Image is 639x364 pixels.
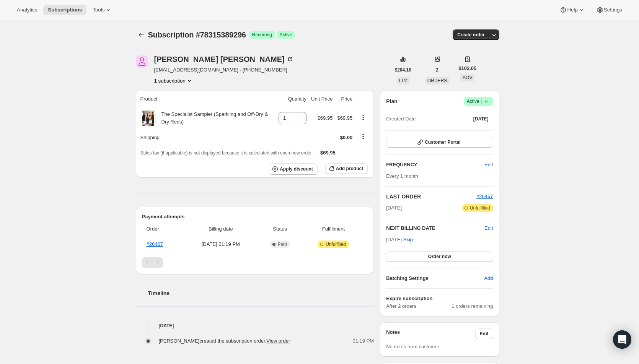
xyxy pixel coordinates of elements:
span: Recurring [252,32,272,38]
span: Unfulfilled [470,205,490,211]
span: AOV [463,75,472,80]
span: $204.10 [395,67,411,73]
span: Analytics [17,7,37,13]
span: Tools [93,7,104,13]
a: #26467 [476,193,493,199]
span: No notes from customer [386,344,439,349]
span: Active [467,97,490,105]
button: Shipping actions [357,132,369,141]
span: $69.95 [318,115,333,121]
div: [PERSON_NAME] [PERSON_NAME] [154,55,294,63]
span: [PERSON_NAME] created the subscription order. [159,338,290,344]
nav: Pagination [142,257,368,268]
th: Product [136,91,277,107]
th: Price [335,91,355,107]
span: 1 orders remaining [452,302,493,310]
div: The Specialist Sampler (Sparkling and Off-Dry & Dry Reds) [156,110,274,126]
h6: Batching Settings [386,275,484,282]
span: Fulfillment [304,225,363,233]
th: Quantity [276,91,309,107]
span: $69.95 [337,115,352,121]
button: Product actions [154,77,193,84]
span: $102.05 [458,65,476,72]
span: [DATE] [473,116,489,122]
button: Tools [88,5,117,15]
button: Skip [399,234,417,246]
span: 2 [436,67,438,73]
span: LTV [399,78,407,83]
span: ORDERS [427,78,447,83]
button: [DATE] [469,114,493,124]
span: Unfulfilled [326,241,346,247]
span: Amie Perkins [136,55,148,68]
span: After 2 orders [386,302,452,310]
span: Edit [480,331,489,337]
button: Customer Portal [386,137,493,148]
h4: [DATE] [136,322,374,330]
button: Add [479,272,497,284]
button: $204.10 [390,65,416,75]
span: Add [484,275,493,282]
span: Paid [278,241,287,247]
button: Analytics [12,5,42,15]
span: Active [280,32,292,38]
span: Settings [604,7,622,13]
button: 2 [431,65,443,75]
span: [DATE] [386,204,402,212]
h2: Timeline [148,289,374,297]
span: Add product [336,166,363,172]
a: #26467 [147,241,163,247]
span: Order now [428,253,451,260]
span: Customer Portal [425,139,460,145]
button: Apply discount [269,163,318,175]
a: View order [266,338,290,344]
span: Apply discount [280,166,313,172]
span: Sales tax (if applicable) is not displayed because it is calculated with each new order. [140,150,313,156]
button: Help [555,5,590,15]
span: Skip [403,236,413,244]
th: Shipping [136,129,277,146]
button: Add product [325,163,368,174]
h2: NEXT BILLING DATE [386,224,484,232]
th: Unit Price [309,91,335,107]
button: Edit [480,159,497,171]
th: Order [142,221,183,237]
span: Billing date [185,225,256,233]
h2: Plan [386,97,398,105]
h6: Expire subscription [386,295,493,302]
h2: FREQUENCY [386,161,484,169]
h2: Payment attempts [142,213,368,221]
button: Create order [453,29,489,40]
button: Settings [592,5,627,15]
button: Edit [475,328,493,339]
button: Subscriptions [136,29,147,40]
h2: LAST ORDER [386,193,476,200]
span: Help [567,7,577,13]
span: [DATE] · [386,237,413,242]
span: $0.00 [340,135,353,140]
span: Subscription #78315389296 [148,31,246,39]
span: Edit [484,161,493,169]
span: Every 1 month [386,173,418,179]
button: Order now [386,251,493,262]
span: $69.95 [320,150,336,156]
button: Subscriptions [43,5,86,15]
span: Create order [457,32,484,38]
button: Product actions [357,113,369,122]
span: Subscriptions [48,7,82,13]
span: 01:19 PM [353,337,374,345]
h3: Notes [386,328,475,339]
span: | [481,98,482,104]
div: Open Intercom Messenger [613,330,631,349]
button: #26467 [476,193,493,200]
button: Edit [484,224,493,232]
span: [DATE] · 01:19 PM [185,240,256,248]
span: [EMAIL_ADDRESS][DOMAIN_NAME] · [PHONE_NUMBER] [154,66,294,74]
span: Status [261,225,299,233]
span: Created Date [386,115,416,123]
